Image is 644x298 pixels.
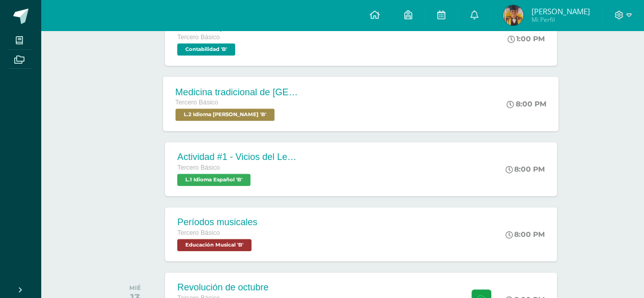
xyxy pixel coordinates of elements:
span: L.2 Idioma Maya Kaqchikel 'B' [176,109,275,121]
span: Tercero Básico [177,164,219,171]
span: Tercero Básico [176,99,218,106]
span: Tercero Básico [177,34,219,41]
div: 8:00 PM [506,165,545,174]
div: Actividad #1 - Vicios del LenguaJe [177,152,299,162]
div: Revolución de octubre [177,282,282,293]
span: L.1 Idioma Español 'B' [177,174,250,186]
div: Períodos musicales [177,217,257,228]
div: Medicina tradicional de [GEOGRAPHIC_DATA] [176,87,299,97]
span: Educación Musical 'B' [177,239,251,251]
div: 8:00 PM [507,99,547,109]
span: [PERSON_NAME] [531,6,590,16]
span: Mi Perfil [531,15,590,24]
div: MIÉ [129,284,141,291]
span: Tercero Básico [177,229,219,236]
div: 1:00 PM [508,34,545,43]
div: 8:00 PM [506,230,545,239]
img: 35a3bd2d586dab1d312ec730922347c4.png [503,5,523,25]
span: Contabilidad 'B' [177,43,235,56]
